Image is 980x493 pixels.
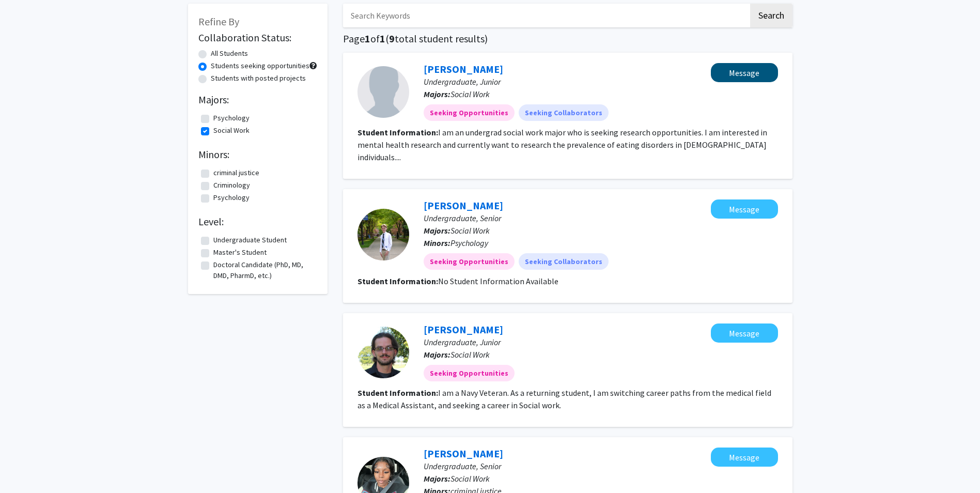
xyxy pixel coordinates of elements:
[450,473,490,484] span: Social Work
[198,215,317,228] h2: Level:
[424,447,503,460] a: [PERSON_NAME]
[424,253,515,270] mat-chip: Seeking Opportunities
[213,235,287,245] label: Undergraduate Student
[380,32,385,45] span: 1
[711,63,778,82] button: Message Asha Dudee
[711,323,778,343] button: Message Alec Baird
[750,4,792,27] button: Search
[8,446,44,485] iframe: Chat
[198,15,239,28] span: Refine By
[213,125,250,136] label: Social Work
[711,199,778,219] button: Message Rex Lunsford
[519,104,609,121] mat-chip: Seeking Collaborators
[211,48,248,59] label: All Students
[424,199,503,212] a: [PERSON_NAME]
[357,276,438,286] b: Student Information:
[711,448,778,467] button: Message Taniya Rucker
[213,259,315,281] label: Doctoral Candidate (PhD, MD, DMD, PharmD, etc.)
[389,32,395,45] span: 9
[365,32,370,45] span: 1
[424,238,450,248] b: Minors:
[213,180,250,191] label: Criminology
[357,127,767,162] fg-read-more: I am an undergrad social work major who is seeking research opportunities. I am interested in men...
[343,4,749,27] input: Search Keywords
[450,89,490,99] span: Social Work
[198,94,317,106] h2: Majors:
[424,323,503,336] a: [PERSON_NAME]
[424,89,450,99] b: Majors:
[424,365,515,381] mat-chip: Seeking Opportunities
[450,238,488,248] span: Psychology
[519,253,609,270] mat-chip: Seeking Collaborators
[213,167,259,178] label: criminal justice
[343,33,792,45] h1: Page of ( total student results)
[424,76,501,87] span: Undergraduate, Junior
[424,473,450,484] b: Majors:
[213,192,250,203] label: Psychology
[424,461,501,471] span: Undergraduate, Senior
[438,276,558,286] span: No Student Information Available
[357,388,771,410] fg-read-more: I am a Navy Veteran. As a returning student, I am switching career paths from the medical field a...
[198,148,317,161] h2: Minors:
[450,225,490,236] span: Social Work
[424,349,450,360] b: Majors:
[424,63,503,75] a: [PERSON_NAME]
[424,104,515,121] mat-chip: Seeking Opportunities
[424,337,501,347] span: Undergraduate, Junior
[357,388,438,398] b: Student Information:
[213,247,267,258] label: Master's Student
[450,349,490,360] span: Social Work
[424,225,450,236] b: Majors:
[357,127,438,137] b: Student Information:
[213,113,250,124] label: Psychology
[211,60,309,71] label: Students seeking opportunities
[198,32,317,44] h2: Collaboration Status:
[211,73,306,84] label: Students with posted projects
[424,213,501,223] span: Undergraduate, Senior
